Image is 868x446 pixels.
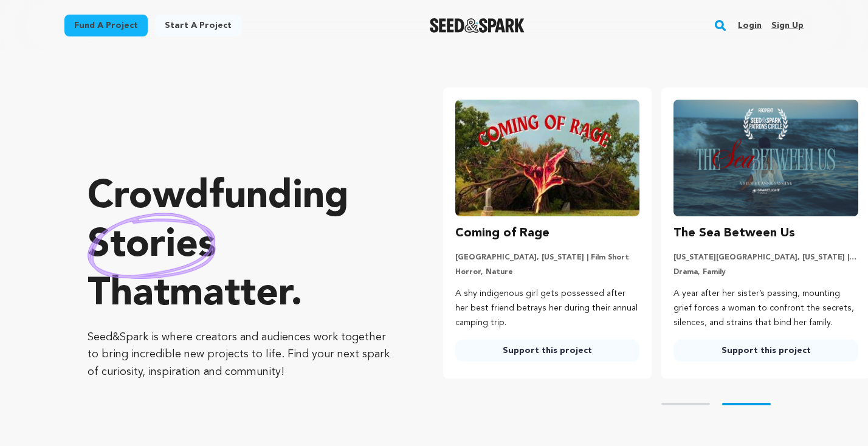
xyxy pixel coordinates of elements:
[64,15,148,36] a: Fund a project
[673,253,858,262] p: [US_STATE][GEOGRAPHIC_DATA], [US_STATE] | Film Short
[430,18,525,33] img: Seed&Spark Logo Dark Mode
[455,340,640,362] a: Support this project
[673,340,858,362] a: Support this project
[738,16,762,35] a: Login
[673,267,858,277] p: Drama, Family
[430,18,525,33] a: Seed&Spark Homepage
[170,275,291,314] span: matter
[455,253,640,262] p: [GEOGRAPHIC_DATA], [US_STATE] | Film Short
[88,173,394,319] p: Crowdfunding that .
[88,329,394,381] p: Seed&Spark is where creators and audiences work together to bring incredible new projects to life...
[673,100,858,216] img: The Sea Between Us image
[673,224,795,243] h3: The Sea Between Us
[455,267,640,277] p: Horror, Nature
[673,287,858,330] p: A year after her sister’s passing, mounting grief forces a woman to confront the secrets, silence...
[88,213,216,279] img: hand sketched image
[455,100,640,216] img: Coming of Rage image
[771,16,804,35] a: Sign up
[155,15,241,36] a: Start a project
[455,287,640,330] p: A shy indigenous girl gets possessed after her best friend betrays her during their annual campin...
[455,224,549,243] h3: Coming of Rage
